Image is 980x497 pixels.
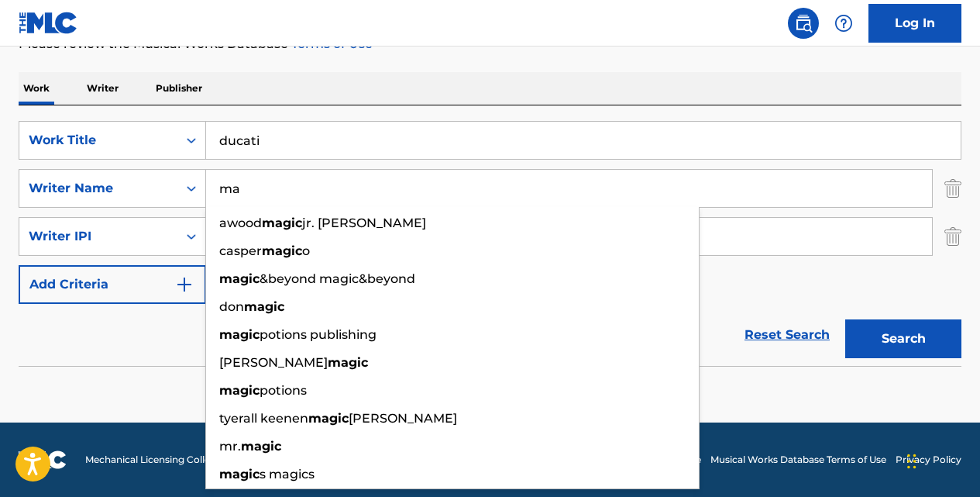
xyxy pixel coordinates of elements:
[262,216,302,230] strong: magic
[29,179,168,198] div: Writer Name
[175,275,194,294] img: 9d2ae6d4665cec9f34b9.svg
[828,8,859,39] div: Help
[151,72,207,105] p: Publisher
[219,243,262,258] span: casper
[219,439,241,454] span: mr.
[260,327,377,342] span: potions publishing
[260,271,415,286] span: &beyond magic&beyond
[82,72,123,105] p: Writer
[328,355,368,370] strong: magic
[19,450,67,469] img: logo
[868,4,961,43] a: Log In
[302,216,426,230] span: jr. [PERSON_NAME]
[794,14,813,33] img: search
[29,131,168,150] div: Work Title
[896,453,961,467] a: Privacy Policy
[219,271,260,286] strong: magic
[907,438,916,485] div: Drag
[241,439,281,454] strong: magic
[219,467,260,481] strong: magic
[349,411,457,426] span: [PERSON_NAME]
[944,169,961,208] img: Delete Criterion
[219,299,244,314] span: don
[308,411,349,426] strong: magic
[260,383,307,398] span: potions
[302,243,310,258] span: o
[19,12,78,34] img: MLC Logo
[219,355,328,370] span: [PERSON_NAME]
[944,217,961,256] img: Delete Criterion
[19,265,206,304] button: Add Criteria
[903,423,980,497] iframe: Chat Widget
[219,383,260,398] strong: magic
[260,467,315,481] span: s magics
[788,8,819,39] a: Public Search
[19,121,961,366] form: Search Form
[710,453,886,467] a: Musical Works Database Terms of Use
[219,327,260,342] strong: magic
[29,227,168,246] div: Writer IPI
[262,243,302,258] strong: magic
[85,453,265,467] span: Mechanical Licensing Collective © 2025
[845,319,961,358] button: Search
[737,318,837,352] a: Reset Search
[834,14,853,33] img: help
[244,299,284,314] strong: magic
[19,72,54,105] p: Work
[219,216,262,230] span: awood
[219,411,308,426] span: tyerall keenen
